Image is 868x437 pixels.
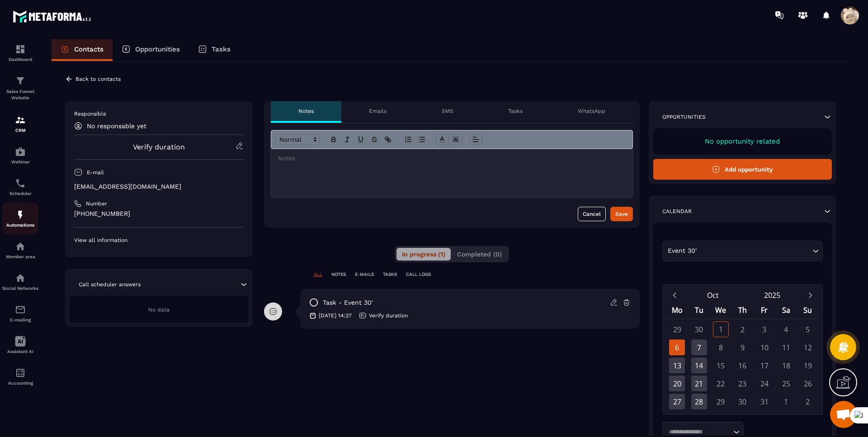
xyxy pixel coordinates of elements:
div: Search for option [662,241,823,261]
div: 24 [756,376,772,391]
div: 2 [735,321,750,337]
p: [DATE] 14:37 [319,312,352,319]
img: scheduler [15,178,26,189]
p: Back to contacts [75,76,121,82]
div: 2 [800,394,816,409]
a: automationsautomationsAutomations [2,203,38,234]
div: 17 [756,358,772,373]
p: Notes [298,107,314,115]
p: Member area [2,254,38,259]
div: Fr [753,303,775,319]
div: Mo [666,303,688,319]
a: Assistant AI [2,329,38,361]
div: Th [731,303,753,319]
div: 6 [669,339,685,355]
div: 12 [800,339,816,355]
span: No data [148,307,170,313]
button: Open months overlay [683,287,743,303]
button: Open years overlay [742,287,802,303]
div: 7 [691,339,707,355]
p: Dashboard [2,57,38,62]
p: task - Event 30' [323,298,373,307]
p: E-mail [87,169,104,176]
p: Automations [2,223,38,228]
p: View all information [74,237,244,244]
div: 28 [691,394,707,409]
img: automations [15,241,26,252]
img: email [15,304,26,315]
img: formation [15,75,26,86]
p: CRM [2,128,38,133]
img: logo [13,8,94,25]
span: In progress (1) [402,251,445,258]
div: 29 [669,321,685,337]
button: Previous month [666,289,683,301]
div: Tu [688,303,710,319]
p: No opportunity related [662,137,823,145]
img: social-network [15,273,26,284]
p: Webinar [2,159,38,164]
div: 29 [713,394,729,409]
button: In progress (1) [396,248,451,260]
div: 13 [669,358,685,373]
a: social-networksocial-networkSocial Networks [2,266,38,298]
input: Search for option [699,246,810,256]
a: Tasks [189,39,240,61]
a: automationsautomationsMember area [2,234,38,266]
div: 16 [735,358,750,373]
p: Contacts [74,45,104,53]
button: Cancel [578,207,606,221]
p: Opportunities [662,113,706,121]
p: Tasks [508,107,523,115]
p: Calendar [662,208,692,215]
span: Completed (0) [457,251,502,258]
p: Social Networks [2,286,38,291]
a: emailemailE-mailing [2,298,38,329]
div: 10 [756,339,772,355]
img: automations [15,146,26,157]
div: 14 [691,358,707,373]
p: [PHONE_NUMBER] [74,209,244,218]
a: formationformationSales Funnel Website [2,69,38,108]
div: We [710,303,731,319]
div: 15 [713,358,729,373]
p: ALL [314,271,322,278]
div: Calendar days [666,321,819,409]
span: Event 30' [666,246,699,256]
p: Opportunities [135,45,180,53]
div: 26 [800,376,816,391]
div: Sa [775,303,797,319]
p: Verify duration [369,312,408,319]
a: schedulerschedulerScheduler [2,171,38,203]
p: NOTES [331,271,346,278]
p: No responsable yet [87,122,146,130]
p: E-mailing [2,317,38,322]
div: Calendar wrapper [666,303,819,409]
img: formation [15,44,26,55]
div: 18 [778,358,794,373]
img: formation [15,115,26,126]
div: 27 [669,394,685,409]
p: Call scheduler answers [79,281,141,288]
div: 1 [778,394,794,409]
img: automations [15,209,26,220]
div: 8 [713,339,729,355]
p: Tasks [212,45,231,53]
div: 5 [800,321,816,337]
p: Emails [369,107,387,115]
p: Number [86,200,107,207]
a: automationsautomationsWebinar [2,139,38,171]
div: 9 [735,339,750,355]
div: 30 [735,394,750,409]
p: Assistant AI [2,349,38,354]
div: 30 [691,321,707,337]
p: E-MAILS [355,271,374,278]
p: CALL LOGS [406,271,431,278]
div: 11 [778,339,794,355]
a: formationformationDashboard [2,37,38,69]
p: Accounting [2,381,38,386]
a: formationformationCRM [2,108,38,139]
div: Mở cuộc trò chuyện [830,401,857,428]
button: Next month [802,289,819,301]
a: Contacts [52,39,113,61]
